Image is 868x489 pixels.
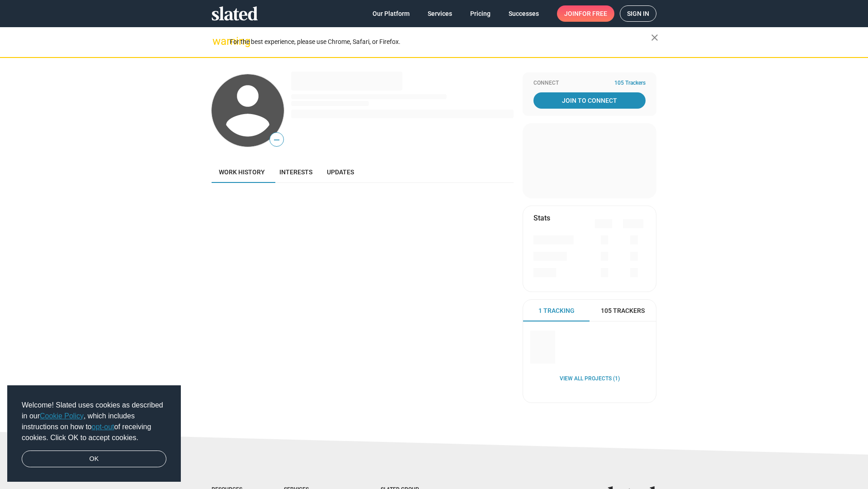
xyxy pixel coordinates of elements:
[557,5,614,22] a: Joinfor free
[579,5,607,22] span: for free
[564,5,607,22] span: Join
[601,307,645,315] span: 105 Trackers
[212,161,272,183] a: Work history
[219,168,265,176] span: Work history
[230,36,651,48] div: For the best experience, please use Chrome, Safari, or Firefox.
[627,6,649,21] span: Sign in
[538,307,575,315] span: 1 Tracking
[92,423,114,431] a: opt-out
[560,375,620,383] a: View all Projects (1)
[212,36,223,47] mat-icon: warning
[620,5,656,22] a: Sign in
[22,451,166,468] a: dismiss cookie message
[7,385,181,482] div: cookieconsent
[614,80,646,87] span: 105 Trackers
[649,32,660,43] mat-icon: close
[533,213,550,223] mat-card-title: Stats
[373,5,410,22] span: Our Platform
[533,92,646,109] a: Join To Connect
[463,5,498,22] a: Pricing
[327,168,354,176] span: Updates
[428,5,452,22] span: Services
[470,5,491,22] span: Pricing
[320,161,361,183] a: Updates
[40,412,84,420] a: Cookie Policy
[533,80,646,87] div: Connect
[279,168,312,176] span: Interests
[501,5,546,22] a: Successes
[365,5,417,22] a: Our Platform
[535,92,644,109] span: Join To Connect
[272,161,320,183] a: Interests
[22,400,166,443] span: Welcome! Slated uses cookies as described in our , which includes instructions on how to of recei...
[420,5,459,22] a: Services
[270,134,283,146] span: —
[509,5,539,22] span: Successes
